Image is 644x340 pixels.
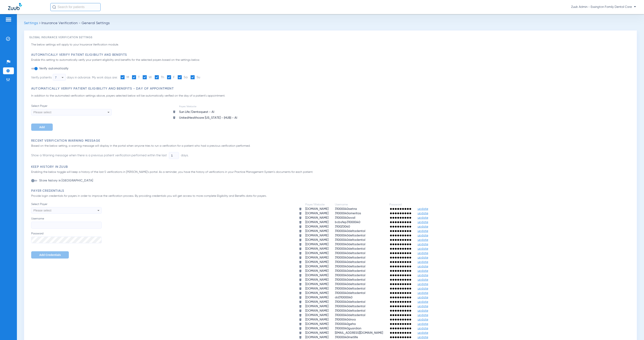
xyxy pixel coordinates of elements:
[386,203,414,207] td: Password
[173,110,176,113] img: trash icon
[302,291,331,295] td: [DOMAIN_NAME]
[155,75,164,80] label: Th
[299,322,302,326] img: trash.svg
[418,252,428,255] span: update
[178,75,188,80] label: Sa
[418,274,428,277] span: update
[299,261,302,264] img: trash.svg
[302,331,331,335] td: [DOMAIN_NAME]
[299,207,302,210] img: trash.svg
[418,305,428,308] span: update
[335,287,365,290] span: 31000040deltadental
[335,234,365,237] span: 31000040deltadental
[335,212,361,215] span: 31000040ameritas
[335,318,356,321] span: 31000040dnoa
[335,292,365,295] span: 31000040deltadental
[302,229,331,233] td: [DOMAIN_NAME]
[33,110,51,114] span: Please select
[302,269,331,273] td: [DOMAIN_NAME]
[31,53,632,57] h3: Automatically Verify Patient Eligibility and Benefits
[335,309,365,312] span: 31000040deltadental
[31,58,632,62] p: Enable this setting to automatically verify your patient eligibility and benefits for the selecte...
[418,207,428,210] span: update
[299,292,302,295] img: trash.svg
[299,230,302,233] img: trash.svg
[299,309,302,312] img: trash.svg
[302,313,331,317] td: [DOMAIN_NAME]
[335,265,365,268] span: 31000040deltadental
[173,116,176,119] img: trash icon
[418,234,428,237] span: update
[302,278,331,282] td: [DOMAIN_NAME]
[31,194,361,198] p: Provide login credentials for payers in order to improve the verification process. By providing c...
[302,282,331,286] td: [DOMAIN_NAME]
[335,225,350,228] span: 3100Z0040
[335,216,355,219] span: 31000040avail
[39,253,61,257] span: Add Credentials
[418,278,428,281] span: update
[302,225,331,229] td: [DOMAIN_NAME]
[302,242,331,246] td: [DOMAIN_NAME]
[335,300,365,303] span: 31000040deltadental
[31,87,632,91] h3: Automatically Verify Patient Eligibility and Benefits - Day of Appointment
[299,269,302,272] img: trash.svg
[335,238,365,241] span: 31000040deltadental
[418,216,428,219] span: update
[302,322,331,326] td: [DOMAIN_NAME]
[299,225,302,228] img: trash.svg
[121,75,129,80] label: M
[29,36,632,40] h3: Global Insurance Verification Settings
[299,278,302,281] img: trash.svg
[418,322,428,326] span: update
[302,318,331,322] td: [DOMAIN_NAME]
[41,21,110,25] span: Insurance Verification - General Settings
[335,314,365,317] span: 31000040deltadental
[31,217,102,229] label: Username
[418,331,428,334] span: update
[418,314,428,317] span: update
[299,305,302,308] img: trash.svg
[335,274,365,277] span: 31000040deltadental
[8,3,22,10] img: Zuub Logo
[299,238,302,241] img: trash.svg
[418,283,428,286] span: update
[299,252,302,255] img: trash.svg
[299,216,302,219] img: trash.svg
[335,230,365,233] span: 31000040deltadental
[31,222,102,229] input: Username
[299,283,302,286] img: trash.svg
[179,109,237,114] div: Sun Life/Dentaquest - AI
[31,94,632,98] p: In addition to the automated verification settings above, payers selected below will be automatic...
[299,287,302,290] img: trash.svg
[299,336,302,339] img: trash.svg
[299,247,302,250] img: trash.svg
[335,221,360,224] span: bcbsfep31000040
[302,327,331,331] td: [DOMAIN_NAME]
[302,309,331,313] td: [DOMAIN_NAME]
[418,221,428,224] span: update
[31,124,53,131] button: Add
[418,243,428,246] span: update
[31,202,102,206] span: Select Payer
[299,234,302,237] img: trash.svg
[299,243,302,246] img: trash.svg
[302,247,331,251] td: [DOMAIN_NAME]
[38,67,68,71] label: Verify automatically
[418,238,428,241] span: update
[92,76,118,79] span: My work days are:
[335,336,358,339] span: 31000040metlife
[31,251,69,259] button: Add Credentials
[335,269,365,272] span: 31000040deltadental
[191,75,200,80] label: Su
[31,104,112,108] span: Select Payer
[31,189,632,193] h3: Payer Credentials
[335,207,357,210] span: 31000040aetna
[302,211,331,215] td: [DOMAIN_NAME]
[31,165,632,169] h3: Keep History in Zuub
[302,335,331,339] td: [DOMAIN_NAME]
[167,75,175,80] label: F
[302,260,331,264] td: [DOMAIN_NAME]
[39,126,45,129] span: Add
[302,256,331,260] td: [DOMAIN_NAME]
[299,212,302,215] img: trash.svg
